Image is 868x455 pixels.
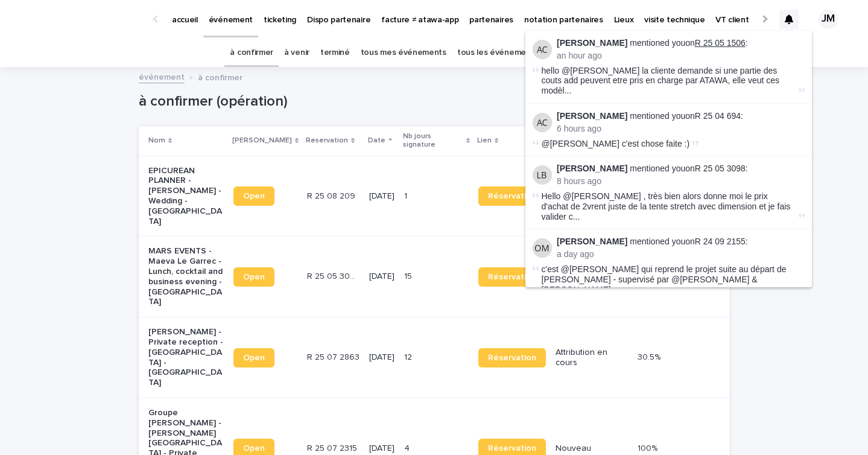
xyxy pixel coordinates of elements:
[369,272,394,282] p: [DATE]
[307,350,362,363] p: R 25 07 2863
[307,189,358,202] p: R 25 08 209
[478,186,546,206] a: Réservation
[542,191,796,221] span: Hello @[PERSON_NAME] , très bien alors donne moi le prix d'achat de 2vrent juste de la tente stre...
[307,441,360,454] p: R 25 07 2315
[306,134,348,147] p: Reservation
[369,444,394,454] p: [DATE]
[404,350,414,363] p: 12
[557,164,627,173] strong: [PERSON_NAME]
[403,130,463,152] p: Nb jours signature
[819,10,838,29] div: JM
[533,238,552,258] img: Olivia Marchand
[556,348,628,368] p: Attribution en cours
[638,441,660,454] p: 100%
[320,39,350,67] a: terminé
[488,192,536,200] span: Réservation
[638,350,663,363] p: 30.5%
[139,237,730,317] tr: MARS EVENTS - Maeva Le Garrec - Lunch, cocktail and business evening - [GEOGRAPHIC_DATA]OpenR 25 ...
[198,70,242,83] p: à confirmer
[695,237,746,246] a: R 24 09 2155
[404,441,412,454] p: 4
[148,166,224,227] p: EPICUREAN PLANNER - [PERSON_NAME] - Wedding - [GEOGRAPHIC_DATA]
[488,354,536,362] span: Réservation
[369,352,394,363] p: [DATE]
[139,156,730,237] tr: EPICUREAN PLANNER - [PERSON_NAME] - Wedding - [GEOGRAPHIC_DATA]OpenR 25 08 209R 25 08 209 [DATE]1...
[557,237,627,246] strong: [PERSON_NAME]
[148,327,224,388] p: [PERSON_NAME] - Private reception - [GEOGRAPHIC_DATA] - [GEOGRAPHIC_DATA]
[557,249,805,259] p: a day ago
[542,66,796,96] span: hello @[PERSON_NAME] la cliente demande si une partie des couts add peuvent etre pris en charge p...
[361,39,446,67] a: tous mes événements
[233,267,274,287] a: Open
[488,273,536,281] span: Réservation
[557,38,805,48] p: mentioned you on :
[695,38,746,48] a: R 25 05 1506
[542,139,690,148] span: @[PERSON_NAME] c'est chose faite :)
[307,269,362,282] p: R 25 05 3098
[557,51,805,61] p: an hour ago
[557,111,627,121] strong: [PERSON_NAME]
[230,39,273,67] a: à confirmer
[139,69,185,83] a: événement
[368,134,385,147] p: Date
[695,164,746,173] a: R 25 05 3098
[457,39,566,67] a: tous les événements ATAWA
[557,164,805,174] p: mentioned you on :
[233,186,274,206] a: Open
[557,237,805,247] p: mentioned you on :
[556,444,628,454] p: Nouveau
[533,113,552,132] img: Aurélie Cointrel
[478,348,546,367] a: Réservation
[243,192,265,200] span: Open
[243,273,265,281] span: Open
[284,39,309,67] a: à venir
[533,165,552,185] img: Lucas Baron
[695,111,741,121] a: R 25 04 694
[488,444,536,453] span: Réservation
[542,264,796,294] span: c'est @[PERSON_NAME] qui reprend le projet suite au départ de [PERSON_NAME] - supervisé par @[PER...
[24,7,141,31] img: Ls34BcGeRexTGTNfXpUC
[557,111,805,121] p: mentioned you on :
[404,269,414,282] p: 15
[557,176,805,186] p: 8 hours ago
[139,93,540,110] h1: à confirmer (opération)
[478,267,546,287] a: Réservation
[243,354,265,362] span: Open
[477,134,492,147] p: Lien
[243,444,265,453] span: Open
[369,191,394,202] p: [DATE]
[148,246,224,307] p: MARS EVENTS - Maeva Le Garrec - Lunch, cocktail and business evening - [GEOGRAPHIC_DATA]
[557,38,627,48] strong: [PERSON_NAME]
[533,40,552,59] img: Aurélie Cointrel
[233,348,274,367] a: Open
[139,317,730,398] tr: [PERSON_NAME] - Private reception - [GEOGRAPHIC_DATA] - [GEOGRAPHIC_DATA]OpenR 25 07 2863R 25 07 ...
[148,134,165,147] p: Nom
[404,189,410,202] p: 1
[557,124,805,134] p: 6 hours ago
[232,134,292,147] p: [PERSON_NAME]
